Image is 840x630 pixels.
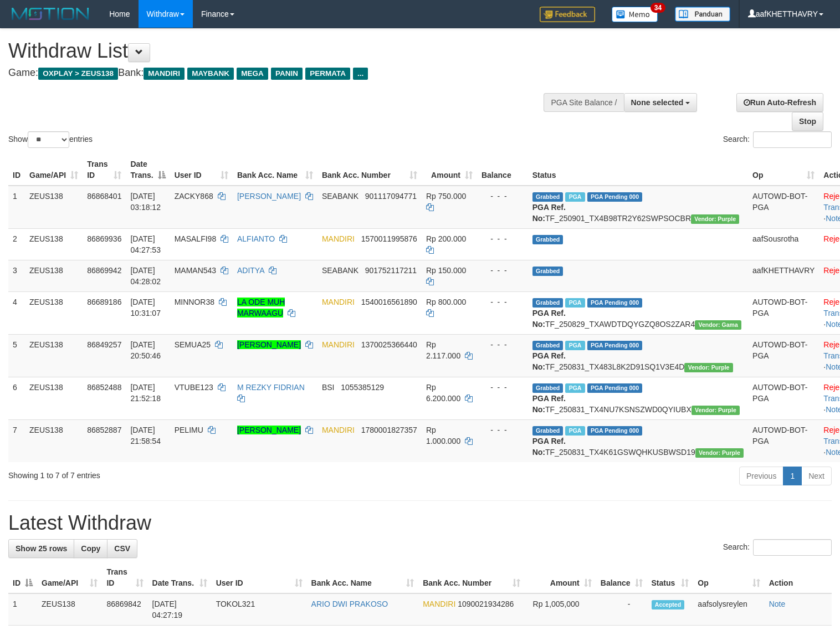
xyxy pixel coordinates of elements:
[322,383,335,392] span: BSI
[418,562,525,593] th: Bank Acc. Number: activate to sort column ascending
[341,383,384,392] span: Copy 1055385129 to clipboard
[8,228,25,260] td: 2
[587,341,643,350] span: PGA Pending
[305,68,350,80] span: PERMATA
[748,377,819,419] td: AUTOWD-BOT-PGA
[525,593,596,626] td: Rp 1,005,000
[532,309,566,329] b: PGA Ref. No:
[361,298,417,306] span: Copy 1540016561890 to clipboard
[565,298,585,308] span: Marked by aafkaynarin
[237,340,301,349] a: [PERSON_NAME]
[102,593,147,626] td: 86869842
[8,131,93,148] label: Show entries
[271,68,303,80] span: PANIN
[25,291,83,334] td: ZEUS138
[753,539,832,556] input: Search:
[8,291,25,334] td: 4
[25,377,83,419] td: ZEUS138
[792,112,823,131] a: Stop
[322,234,355,243] span: MANDIRI
[8,40,549,62] h1: Withdraw List
[130,298,161,317] span: [DATE] 10:31:07
[353,68,368,80] span: ...
[87,340,121,349] span: 86849257
[144,68,185,80] span: MANDIRI
[130,192,161,212] span: [DATE] 03:18:12
[528,334,748,377] td: TF_250831_TX483L8K2D91SQ1V3E4D
[540,7,595,22] img: Feedback.jpg
[692,406,740,415] span: Vendor URL: https://trx4.1velocity.biz
[528,186,748,229] td: TF_250901_TX4B98TR2Y62SWPSOCBR
[130,383,161,403] span: [DATE] 21:52:18
[748,334,819,377] td: AUTOWD-BOT-PGA
[365,266,417,275] span: Copy 901752117211 to clipboard
[695,320,741,330] span: Vendor URL: https://trx31.1velocity.biz
[25,334,83,377] td: ZEUS138
[8,377,25,419] td: 6
[8,539,74,558] a: Show 25 rows
[482,233,524,244] div: - - -
[652,600,685,609] span: Accepted
[322,426,355,434] span: MANDIRI
[87,192,121,201] span: 86868401
[565,383,585,393] span: Marked by aafsolysreylen
[8,562,37,593] th: ID: activate to sort column descending
[801,467,832,485] a: Next
[175,234,216,243] span: MASALFI98
[748,186,819,229] td: AUTOWD-BOT-PGA
[74,539,107,558] a: Copy
[237,192,301,201] a: [PERSON_NAME]
[37,593,102,626] td: ZEUS138
[753,131,832,148] input: Search:
[175,426,203,434] span: PELIMU
[365,192,417,201] span: Copy 901117094771 to clipboard
[482,424,524,436] div: - - -
[114,544,130,553] span: CSV
[237,426,301,434] a: [PERSON_NAME]
[532,394,566,414] b: PGA Ref. No:
[769,600,786,608] a: Note
[426,234,466,243] span: Rp 200.000
[783,467,802,485] a: 1
[723,131,832,148] label: Search:
[25,186,83,229] td: ZEUS138
[532,426,564,436] span: Grabbed
[426,340,460,360] span: Rp 2.117.000
[148,562,212,593] th: Date Trans.: activate to sort column ascending
[130,266,161,286] span: [DATE] 04:28:02
[587,426,643,436] span: PGA Pending
[8,260,25,291] td: 3
[87,426,121,434] span: 86852887
[739,467,783,485] a: Previous
[175,192,213,201] span: ZACKY868
[8,593,37,626] td: 1
[237,383,305,392] a: M REZKY FIDRIAN
[83,154,126,186] th: Trans ID: activate to sort column ascending
[651,3,665,13] span: 34
[528,291,748,334] td: TF_250829_TXAWDTDQYGZQ8OS2ZAR4
[170,154,233,186] th: User ID: activate to sort column ascending
[675,7,730,22] img: panduan.png
[307,562,419,593] th: Bank Acc. Name: activate to sort column ascending
[25,260,83,291] td: ZEUS138
[426,298,466,306] span: Rp 800.000
[8,154,25,186] th: ID
[81,544,100,553] span: Copy
[212,562,307,593] th: User ID: activate to sort column ascending
[596,562,647,593] th: Balance: activate to sort column ascending
[25,419,83,462] td: ZEUS138
[28,131,69,148] select: Showentries
[237,68,268,80] span: MEGA
[482,382,524,393] div: - - -
[587,298,643,308] span: PGA Pending
[38,68,118,80] span: OXPLAY > ZEUS138
[322,266,358,275] span: SEABANK
[528,419,748,462] td: TF_250831_TX4K61GSWQHKUSBWSD19
[532,437,566,457] b: PGA Ref. No:
[532,298,564,308] span: Grabbed
[8,6,93,22] img: MOTION_logo.png
[525,562,596,593] th: Amount: activate to sort column ascending
[723,539,832,556] label: Search:
[532,192,564,202] span: Grabbed
[528,377,748,419] td: TF_250831_TX4NU7KSNSZWD0QYIUBX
